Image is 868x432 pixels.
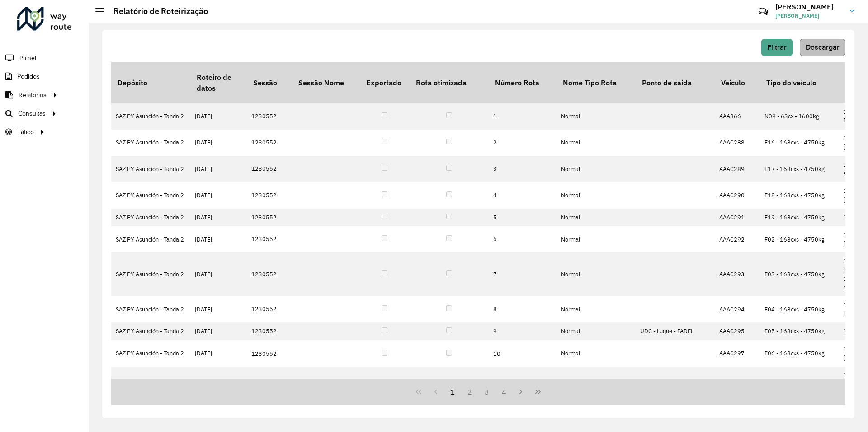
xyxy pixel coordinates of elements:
td: [DATE] [190,252,247,296]
span: [PERSON_NAME] [775,12,843,20]
th: Tipo do veículo [760,62,839,103]
td: AAAC289 [715,156,760,182]
td: 1230552 [247,103,292,129]
td: Normal [557,322,636,340]
td: Normal [557,340,636,367]
button: 1 [444,383,462,400]
td: 6 [489,226,557,252]
td: AAAC288 [715,130,760,156]
td: [DATE] [190,367,247,402]
td: AAAC298 [715,367,760,402]
td: 1230552 [247,182,292,208]
th: Sessão Nome [292,62,360,103]
td: F04 - 168cxs - 4750kg [760,296,839,322]
th: Exportado [360,62,410,103]
td: 7 [489,252,557,296]
td: F02 - 168cxs - 4750kg [760,226,839,252]
td: SAZ PY Asunción - Tanda 2 [111,322,190,340]
span: Tático [17,127,34,137]
td: AAA866 [715,103,760,129]
span: Painel [19,53,36,63]
td: SAZ PY Asunción - Tanda 2 [111,209,190,226]
td: SAZ PY Asunción - Tanda 2 [111,182,190,208]
td: SAZ PY Asunción - Tanda 2 [111,296,190,322]
th: Veículo [715,62,760,103]
td: SAZ PY Asunción - Tanda 2 [111,367,190,402]
td: F18 - 168cxs - 4750kg [760,182,839,208]
span: Filtrar [767,43,787,51]
td: 1230552 [247,226,292,252]
td: Normal [557,209,636,226]
td: F07 - 168cxs - 4750kg [760,367,839,402]
td: SAZ PY Asunción - Tanda 2 [111,226,190,252]
td: UDC - Luque - FADEL [636,322,715,340]
td: 1230552 [247,209,292,226]
td: [DATE] [190,182,247,208]
td: AAAC293 [715,252,760,296]
td: F03 - 168cxs - 4750kg [760,252,839,296]
td: 1230552 [247,367,292,402]
h3: [PERSON_NAME] [775,3,843,11]
td: F06 - 168cxs - 4750kg [760,340,839,367]
th: Sessão [247,62,292,103]
td: 11 [489,367,557,402]
td: N09 - 63cx - 1600kg [760,103,839,129]
button: 4 [495,383,513,400]
button: 3 [478,383,495,400]
button: Descargar [800,39,845,56]
span: Pedidos [17,72,40,81]
button: Última página [529,383,547,400]
td: 3 [489,156,557,182]
td: 1230552 [247,130,292,156]
td: AAAC291 [715,209,760,226]
td: Normal [557,130,636,156]
td: [DATE] [190,209,247,226]
td: 1230552 [247,252,292,296]
button: Filtrar [761,39,793,56]
td: 1230552 [247,156,292,182]
td: 10 [489,340,557,367]
td: Normal [557,156,636,182]
td: SAZ PY Asunción - Tanda 2 [111,156,190,182]
td: 5 [489,209,557,226]
th: Roteiro de datos [190,62,247,103]
td: 1 [489,103,557,129]
th: Rota otimizada [410,62,489,103]
a: Contato Rápido [754,2,773,21]
span: Relatórios [19,90,47,100]
td: 2 [489,130,557,156]
button: 2 [461,383,478,400]
th: Número Rota [489,62,557,103]
td: AAAC294 [715,296,760,322]
td: [DATE] [190,156,247,182]
td: F05 - 168cxs - 4750kg [760,322,839,340]
td: [DATE] [190,322,247,340]
h2: Relatório de Roteirização [104,6,208,16]
td: F17 - 168cxs - 4750kg [760,156,839,182]
td: F19 - 168cxs - 4750kg [760,209,839,226]
td: 8 [489,296,557,322]
td: [DATE] [190,340,247,367]
span: Consultas [18,109,46,118]
td: AAAC295 [715,322,760,340]
td: AAAC290 [715,182,760,208]
td: AAAC292 [715,226,760,252]
td: [DATE] [190,103,247,129]
td: SAZ PY Asunción - Tanda 2 [111,130,190,156]
td: F16 - 168cxs - 4750kg [760,130,839,156]
td: SAZ PY Asunción - Tanda 2 [111,252,190,296]
td: [DATE] [190,130,247,156]
td: [DATE] [190,226,247,252]
button: Página siguiente [512,383,529,400]
td: Normal [557,226,636,252]
td: [DATE] [190,296,247,322]
td: SAZ PY Asunción - Tanda 2 [111,340,190,367]
td: 1230552 [247,340,292,367]
td: 9 [489,322,557,340]
td: AAAC297 [715,340,760,367]
span: Descargar [806,43,840,51]
td: 1230552 [247,322,292,340]
th: Ponto de saída [636,62,715,103]
td: 4 [489,182,557,208]
td: Normal [557,296,636,322]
